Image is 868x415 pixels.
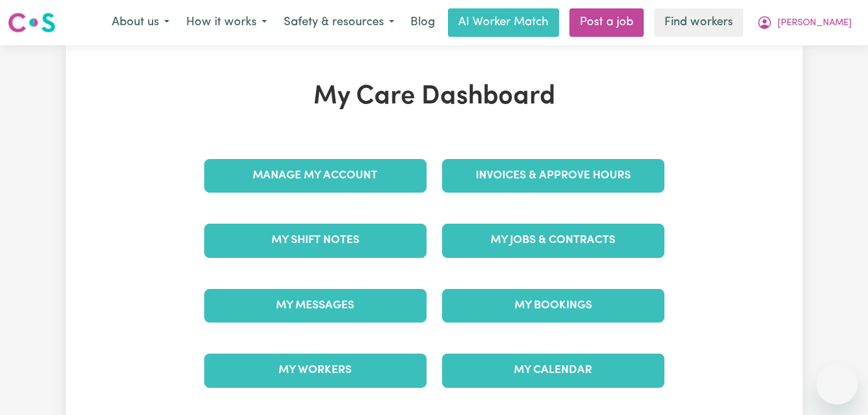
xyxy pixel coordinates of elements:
a: Blog [403,8,443,37]
a: My Calendar [442,354,664,387]
span: [PERSON_NAME] [778,16,852,30]
button: How it works [178,9,275,36]
a: Find workers [654,8,743,37]
a: Invoices & Approve Hours [442,159,664,193]
a: My Workers [204,354,427,387]
a: Careseekers logo [8,8,56,37]
button: About us [103,9,178,36]
button: My Account [748,9,860,36]
a: Manage My Account [204,159,427,193]
a: Post a job [569,8,644,37]
button: Safety & resources [275,9,403,36]
img: Careseekers logo [8,11,56,34]
a: My Jobs & Contracts [442,224,664,257]
a: My Messages [204,289,427,323]
a: My Bookings [442,289,664,323]
h1: My Care Dashboard [196,81,672,112]
iframe: Button to launch messaging window [816,363,858,405]
a: My Shift Notes [204,224,427,257]
a: AI Worker Match [448,8,559,37]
